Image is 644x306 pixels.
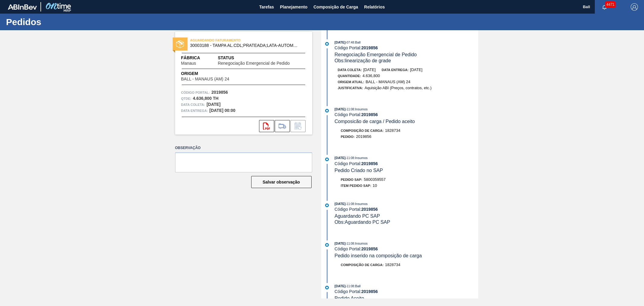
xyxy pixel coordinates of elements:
span: AGUARDANDO FATURAMENTO [190,37,275,43]
strong: 4.636,800 TH [193,96,219,101]
strong: 2019856 [361,246,378,251]
span: - 11:08 [346,108,354,111]
span: [DATE] [335,41,345,44]
span: 4471 [605,1,616,8]
span: BALL - MANAUS (AM) 24 [366,80,410,84]
span: Tarefas [259,3,274,11]
img: atual [325,109,329,112]
span: 4.636,800 [363,73,380,78]
span: Composição de Carga : [341,263,384,267]
strong: 2019856 [361,161,378,166]
span: [DATE] [335,242,345,245]
span: 1828734 [385,128,400,133]
span: 10 [373,183,377,188]
img: TNhmsLtSVTkK8tSr43FrP2fwEKptu5GPRR3wAAAABJRU5ErkJggg== [8,4,37,10]
span: Qtde : [181,96,191,102]
span: [DATE] [335,107,345,111]
span: BALL - MANAUS (AM) 24 [181,77,229,81]
span: Justificativa: [338,86,363,90]
img: status [176,40,184,48]
div: Código Portal: [335,289,478,294]
span: Origem [181,70,247,77]
span: - 11:08 [346,242,354,245]
div: Informar alteração no pedido [290,120,306,132]
img: atual [325,286,329,289]
span: Renegociação Emergencial de Pedido [335,52,417,57]
span: : Ball [354,284,360,288]
span: Renegociação Emergencial de Pedido [218,61,290,66]
span: [DATE] [335,284,345,288]
strong: 2019856 [361,112,378,117]
span: : Insumos [354,202,368,206]
strong: 2019856 [361,289,378,294]
span: Origem Atual: [338,80,364,84]
span: Fábrica [181,55,215,61]
span: [DATE] [335,202,345,206]
span: Data entrega: [382,68,409,72]
label: Observação [175,144,312,152]
div: Código Portal: [335,207,478,212]
img: atual [325,203,329,207]
img: atual [325,158,329,161]
span: Planejamento [280,3,307,11]
span: : Insumos [354,242,368,245]
img: atual [325,42,329,46]
strong: 2019856 [361,207,378,212]
span: Obs: Aguardando PC SAP [335,220,390,225]
span: 30003188 - TAMPA AL.CDL;PRATEADA;LATA-AUTOMATICA; [190,43,300,48]
span: Aquisição ABI (Preços, contratos, etc.) [364,86,431,90]
span: - 11:08 [346,156,354,160]
span: Pedido : [341,135,355,138]
img: atual [325,243,329,247]
div: Abrir arquivo PDF [259,120,274,132]
button: Notificações [595,3,614,11]
span: - 11:08 [346,202,354,206]
span: Data entrega: [181,108,208,114]
span: Pedido Aceito [335,296,364,301]
span: : Insumos [354,156,368,160]
strong: 2019856 [361,45,378,50]
span: Composição de Carga [313,3,358,11]
div: Código Portal: [335,112,478,117]
span: Status [218,55,306,61]
span: Aguardando PC SAP [335,213,380,219]
span: Data coleta: [338,68,362,72]
span: Data coleta: [181,102,205,108]
span: Obs: linearização de grade [335,58,391,63]
span: [DATE] [363,67,376,72]
span: [DATE] [410,67,422,72]
span: Item pedido SAP: [341,184,371,187]
strong: [DATE] 00:00 [210,108,235,113]
span: Composicão de carga / Pedido aceito [335,119,415,124]
span: Composição de Carga : [341,129,384,132]
span: Pedido inserido na composição de carga [335,253,422,258]
span: 1828734 [385,262,400,267]
span: Pedido Criado no SAP [335,168,383,173]
span: Quantidade : [338,74,361,78]
div: Código Portal: [335,161,478,166]
span: Pedido SAP: [341,178,363,181]
span: - 11:08 [346,285,354,288]
img: Logout [631,3,638,11]
button: Salvar observação [251,176,312,188]
strong: 2019856 [211,90,228,95]
div: Código Portal: [335,246,478,251]
span: 2019856 [356,134,371,139]
span: Código Portal: [181,90,210,96]
h1: Pedidos [6,18,113,25]
span: : Ball [354,41,360,44]
div: Ir para Composição de Carga [275,120,290,132]
span: Relatórios [364,3,385,11]
span: : Insumos [354,107,368,111]
span: - 07:48 [346,41,354,44]
div: Código Portal: [335,45,478,50]
span: Manaus [181,61,196,66]
span: [DATE] [335,156,345,160]
span: 5800359557 [364,177,386,182]
strong: [DATE] [207,102,220,107]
